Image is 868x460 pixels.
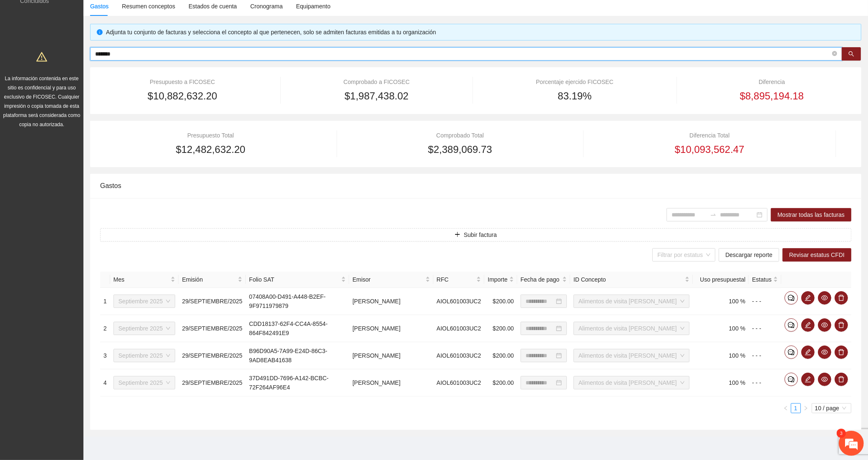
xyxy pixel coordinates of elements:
td: 100 % [693,369,749,396]
span: Septiembre 2025 [118,349,171,362]
span: Septiembre 2025 [118,376,171,389]
span: Adjuntar un archivo [144,254,153,262]
span: Emisión [182,275,236,284]
th: Fecha de pago [517,272,570,288]
button: Revisar estatus CFDI [782,248,851,262]
span: swap-right [710,211,717,218]
span: Dame un momento para revisarlo [17,226,113,235]
span: warning [36,51,47,62]
span: plus [455,231,460,238]
button: eye [818,373,831,386]
th: Emisor [349,272,433,288]
li: Previous Page [781,403,791,413]
span: image.png [47,183,122,192]
td: 100 % [693,288,749,315]
span: delete [835,349,848,356]
span: Alimentos de visita Cuauhtémoc [579,376,684,389]
div: 10:30 AM [43,48,152,99]
td: - - - [749,288,781,315]
td: 07408A00-D491-A448-B2EF-9F9711979879 [246,288,349,315]
span: Folio SAT [249,275,340,284]
td: [PERSON_NAME] [349,342,433,369]
td: 100 % [693,315,749,342]
td: 3 [100,342,110,369]
span: 83.19% [558,88,591,104]
td: $200.00 [484,315,517,342]
td: 1 [100,288,110,315]
td: 29/SEPTIEMBRE/2025 [179,315,246,342]
th: Estatus [749,272,781,288]
span: delete [835,376,848,383]
button: edit [801,291,815,305]
span: comment [785,376,798,383]
span: eye [818,376,831,383]
span: comment [785,349,798,356]
div: Gastos [100,174,851,198]
span: left [783,406,788,411]
button: edit [801,346,815,359]
span: Subir factura [464,230,497,239]
div: 10:32 AM [11,112,140,155]
div: Page Size [812,403,851,413]
span: eye [818,349,831,356]
td: 37D491DD-7696-A142-BCBC-72F264AF96E4 [246,369,349,396]
div: Porcentaje ejercido FICOSEC [488,77,661,86]
td: 4 [100,369,110,396]
div: Comprobado a FICOSEC [296,77,457,86]
span: La información contenida en este sitio es confidencial y para uso exclusivo de FICOSEC. Cualquier... [3,76,81,127]
span: edit [802,322,814,328]
span: close-circle [832,51,837,56]
button: edit [801,373,815,386]
a: 1 [791,404,800,413]
span: delete [835,322,848,328]
span: search [848,51,854,58]
span: Descargar reporte [725,250,772,259]
button: comment [785,373,798,386]
span: $8,895,194.18 [740,88,804,104]
span: ID Concepto [574,275,683,284]
em: Tú [18,161,34,170]
th: Mes [110,272,179,288]
textarea: Escriba su mensaje y pulse “Intro” [4,243,159,273]
button: Mostrar todas las facturas [771,208,851,221]
div: Equipamento [296,2,331,11]
td: $200.00 [484,288,517,315]
td: 29/SEPTIEMBRE/2025 [179,369,246,396]
div: Gastos [90,2,108,11]
td: AIOL601003UC2 [433,342,485,369]
div: Adjunta tu conjunto de facturas y selecciona el concepto al que pertenecen, solo se admiten factu... [106,28,855,37]
td: AIOL601003UC2 [433,288,485,315]
span: ¿como es que te saca de la pagina? ¿te saca de la sesión en la que estabas y tienes que volver a ... [17,115,134,152]
button: comment [785,291,798,305]
img: download.ls [18,175,43,200]
span: comment [785,322,798,328]
span: Importe [488,275,507,284]
span: info-circle [97,29,103,35]
td: [PERSON_NAME] [349,369,433,396]
button: eye [818,318,831,332]
span: delete [835,295,848,301]
button: comment [785,318,798,332]
span: Estatus [752,275,772,284]
span: $12,482,632.20 [176,142,245,158]
button: Descargar reporte [719,248,779,262]
button: eye [818,291,831,305]
div: 10:32 AM [11,222,118,238]
div: Presupuesto Total [100,131,321,140]
button: plusSubir factura [100,228,851,241]
span: comment [785,295,798,301]
span: edit [802,295,814,301]
td: - - - [749,342,781,369]
div: 10:32 AM [11,157,140,221]
span: Finalizar chat [143,233,152,240]
div: Estados de cuenta [189,2,237,11]
span: Emisor [352,275,424,284]
div: Diferencia Total [599,131,820,140]
td: 100 % [693,342,749,369]
button: delete [835,346,848,359]
div: Minimizar ventana de chat en vivo [137,4,157,24]
div: Resumen conceptos [122,2,175,11]
div: Cronograma [250,2,283,11]
button: right [801,403,811,413]
div: Josselin Bravo [37,41,133,51]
